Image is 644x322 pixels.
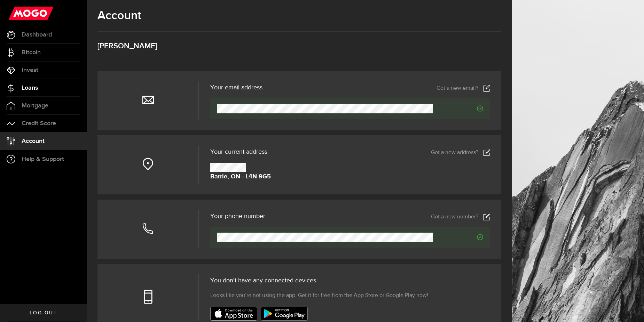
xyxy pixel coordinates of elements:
[431,149,490,156] a: Got a new address?
[22,156,64,162] span: Help & Support
[437,85,490,92] a: Got a new email?
[210,149,267,155] span: Your current address
[261,307,308,321] img: badge-google-play.svg
[22,67,38,73] span: Invest
[97,9,501,23] h1: Account
[210,213,265,219] h3: Your phone number
[22,120,56,127] span: Credit Score
[22,138,45,144] span: Account
[97,42,501,50] h3: [PERSON_NAME]
[431,214,490,220] a: Got a new number?
[433,234,483,240] span: Verified
[22,103,48,109] span: Mortgage
[210,84,262,91] h3: Your email address
[210,307,257,321] img: badge-app-store.svg
[210,291,428,300] span: Looks like you’re not using the app. Get it for free from the App Store or Google Play now!
[210,277,316,284] span: You don't have any connected devices
[210,172,271,182] strong: Barrie, ON - L4N 9G5
[22,49,41,56] span: Bitcoin
[6,3,26,24] button: Open LiveChat chat widget
[22,32,52,38] span: Dashboard
[433,105,483,112] span: Verified
[30,311,57,315] span: Log out
[22,85,38,91] span: Loans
